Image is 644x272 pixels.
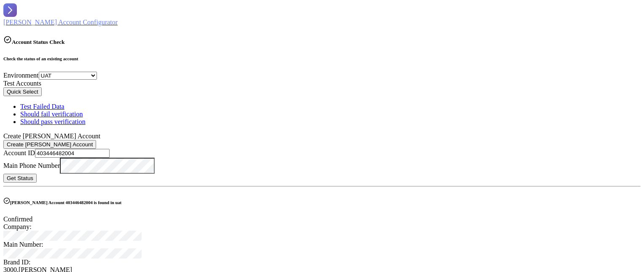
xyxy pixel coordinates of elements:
input: Enter account ID [35,149,110,158]
a: Should pass verification [20,118,641,126]
span: Brand ID: [3,259,30,266]
button: Create [PERSON_NAME] Account [3,140,96,149]
span: Confirmed [3,215,32,223]
a: [PERSON_NAME] Account Configurator [3,3,641,26]
h6: [PERSON_NAME] Account 403446482004 is found in uat [3,197,641,205]
a: Should fail verification [20,110,641,118]
label: Environment [3,72,39,79]
h6: Check the status of an existing account [3,56,641,61]
button: Get Status [3,174,37,183]
button: Quick Select [3,87,42,96]
label: Test Accounts [3,80,41,87]
a: Test Failed Data [20,103,641,110]
span: Company: [3,223,32,230]
label: Main Phone Number [3,162,60,169]
label: Create [PERSON_NAME] Account [3,132,100,140]
h5: Account Status Check [3,35,641,46]
label: Account ID [3,149,35,156]
span: [PERSON_NAME] Account Configurator [3,19,118,26]
span: Get Status [7,175,33,181]
span: Main Number: [3,241,43,248]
